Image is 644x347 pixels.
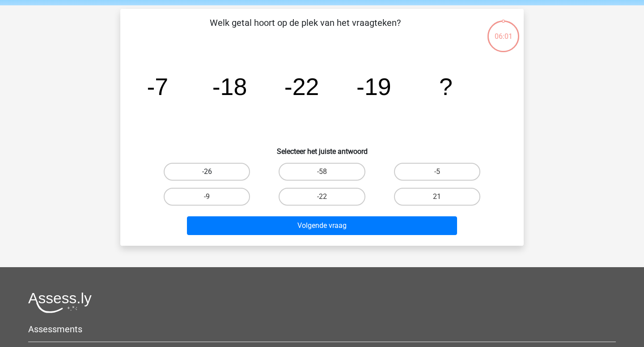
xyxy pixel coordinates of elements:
img: Assessly logo [28,292,92,313]
tspan: -18 [212,73,247,100]
h6: Selecteer het juiste antwoord [135,140,509,156]
label: -58 [279,163,365,181]
tspan: -19 [356,73,391,100]
p: Welk getal hoort op de plek van het vraagteken? [135,16,476,43]
label: 21 [394,188,480,206]
label: -26 [164,163,250,181]
label: -9 [164,188,250,206]
tspan: -7 [147,73,168,100]
label: -5 [394,163,480,181]
div: 06:01 [487,20,520,42]
tspan: ? [439,73,453,100]
button: Volgende vraag [187,216,458,235]
tspan: -22 [284,73,319,100]
h5: Assessments [28,324,616,335]
label: -22 [279,188,365,206]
